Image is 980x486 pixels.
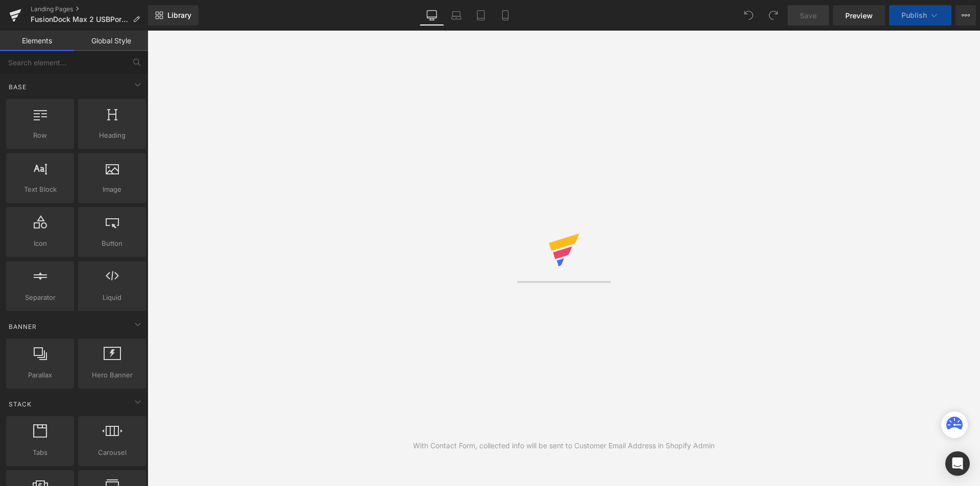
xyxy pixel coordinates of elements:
span: Hero Banner [81,370,143,380]
span: Row [9,130,71,141]
a: New Library [148,5,199,25]
span: Library [167,11,191,20]
span: Image [81,184,143,195]
span: Separator [9,292,71,303]
span: Text Block [9,184,71,195]
button: Publish [889,5,951,25]
a: Laptop [444,5,469,25]
div: With Contact Form, collected info will be sent to Customer Email Address in Shopify Admin [413,440,715,451]
span: Banner [8,322,38,331]
span: Icon [9,238,71,249]
span: Base [8,82,28,92]
span: Stack [8,399,33,409]
a: Desktop [420,5,444,25]
a: Global Style [74,31,148,51]
span: Save [800,10,817,21]
span: FusionDock Max 2 USBPortsIssues [31,15,129,23]
span: Heading [81,130,143,141]
span: Preview [845,10,873,21]
a: Landing Pages [31,5,148,13]
button: Redo [763,5,783,25]
a: Mobile [493,5,518,25]
span: Publish [901,11,927,19]
button: More [955,5,976,25]
span: Parallax [9,370,71,380]
div: Open Intercom Messenger [945,451,970,476]
a: Preview [833,5,885,25]
a: Tablet [469,5,493,25]
button: Undo [739,5,759,25]
span: Button [81,238,143,249]
span: Tabs [9,447,71,458]
span: Carousel [81,447,143,458]
span: Liquid [81,292,143,303]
